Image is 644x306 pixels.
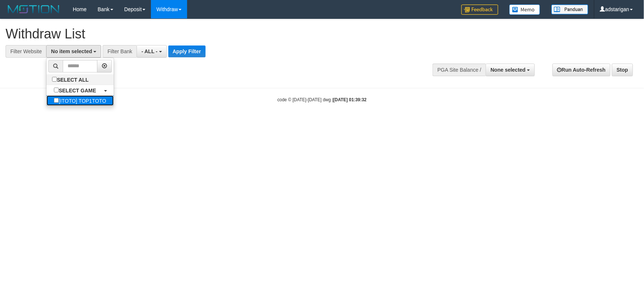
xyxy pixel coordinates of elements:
[612,64,633,76] a: Stop
[461,4,498,15] img: Feedback.jpg
[141,48,158,54] span: - ALL -
[47,85,113,95] a: SELECT GAME
[52,77,57,82] input: SELECT ALL
[509,4,540,15] img: Button%20Memo.svg
[433,64,486,76] div: PGA Site Balance /
[103,45,137,58] div: Filter Bank
[54,98,59,103] input: [ITOTO] TOP1TOTO
[552,64,610,76] a: Run Auto-Refresh
[333,97,366,102] strong: [DATE] 01:39:32
[551,4,588,14] img: panduan.png
[137,45,166,58] button: - ALL -
[168,45,206,57] button: Apply Filter
[490,67,526,73] span: None selected
[47,95,113,106] label: [ITOTO] TOP1TOTO
[46,45,101,58] button: No item selected
[54,88,59,92] input: SELECT GAME
[47,74,96,85] label: SELECT ALL
[6,27,422,41] h1: Withdraw List
[6,4,62,15] img: MOTION_logo.png
[6,45,46,58] div: Filter Website
[51,48,92,54] span: No item selected
[486,64,535,76] button: None selected
[59,88,96,93] b: SELECT GAME
[278,97,367,102] small: code © [DATE]-[DATE] dwg |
